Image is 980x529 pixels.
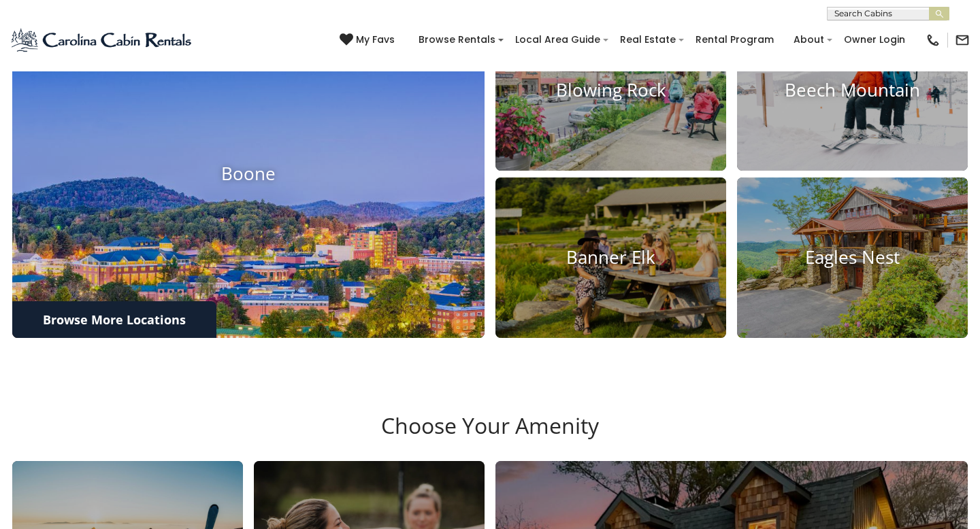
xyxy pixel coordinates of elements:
a: Browse Rentals [412,29,502,50]
img: phone-regular-black.png [926,33,941,48]
a: Banner Elk [495,177,726,338]
a: Blowing Rock [495,10,726,171]
h4: Blowing Rock [495,80,726,101]
a: Browse More Locations [12,301,216,338]
h4: Beech Mountain [737,80,968,101]
a: Local Area Guide [508,29,607,50]
a: Beech Mountain [737,10,968,171]
img: Blue-2.png [10,27,194,54]
h4: Banner Elk [495,248,726,269]
a: About [787,29,831,50]
a: Real Estate [613,29,683,50]
a: Eagles Nest [737,177,968,338]
img: mail-regular-black.png [955,33,970,48]
a: My Favs [340,33,398,48]
a: Rental Program [689,29,781,50]
h4: Boone [12,164,485,185]
a: Owner Login [837,29,912,50]
h4: Eagles Nest [737,248,968,269]
h3: Choose Your Amenity [10,413,970,460]
span: My Favs [356,33,395,47]
a: Boone [12,10,485,338]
